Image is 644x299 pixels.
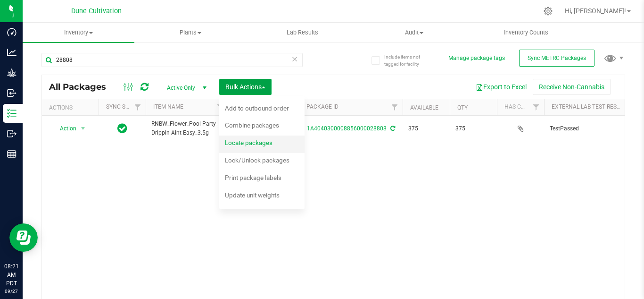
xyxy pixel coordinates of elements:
span: Sync METRC Packages [528,55,586,61]
span: select [77,122,89,135]
button: Sync METRC Packages [519,50,594,67]
span: Action [51,122,77,135]
input: Search Package ID, Item Name, SKU, Lot or Part Number... [41,53,303,67]
span: Clear [291,53,298,65]
inline-svg: Reports [7,149,17,159]
inline-svg: Inventory [7,109,17,118]
a: Filter [213,99,228,115]
span: TestPassed [550,124,633,133]
a: Lab Results [246,23,358,43]
span: Audit [359,28,470,37]
span: Lab Results [274,28,331,37]
span: RNBW_Flower_Pool Party-Drippin Aint Easy_3.5g [151,120,223,137]
inline-svg: Inbound [7,88,17,98]
span: Update unit weights [225,191,280,199]
span: Bulk Actions [225,83,265,91]
a: Filter [623,99,638,115]
inline-svg: Analytics [7,48,17,57]
a: Plants [134,23,246,43]
a: Filter [387,99,403,115]
span: Inventory Counts [491,28,561,37]
span: Lock/Unlock packages [225,156,289,164]
div: Manage settings [542,7,554,16]
span: Locate packages [225,139,272,146]
a: Inventory [23,23,134,43]
span: Plants [135,28,246,37]
span: In Sync [117,122,127,135]
a: Item Name [153,103,183,110]
span: Inventory [23,28,134,37]
span: All Packages [49,82,116,92]
a: Inventory Counts [470,23,582,43]
p: 09/27 [4,288,18,295]
button: Bulk Actions [219,79,272,95]
th: Has COA [497,99,544,116]
p: 08:21 AM PDT [4,262,18,288]
a: Audit [358,23,470,43]
inline-svg: Dashboard [7,27,17,37]
inline-svg: Outbound [7,129,17,138]
span: 375 [408,124,444,133]
button: Receive Non-Cannabis [533,79,611,95]
span: Add to outbound order [225,104,289,112]
a: Available [410,104,438,111]
a: External Lab Test Result [552,103,626,110]
iframe: Resource center [9,223,38,252]
a: Package ID [306,103,339,110]
span: Dune Cultivation [71,7,122,15]
span: Hi, [PERSON_NAME]! [565,7,626,15]
div: Actions [49,104,95,111]
inline-svg: Grow [7,68,17,77]
span: Sync from Compliance System [389,125,395,132]
span: Combine packages [225,121,279,129]
button: Export to Excel [470,79,533,95]
a: Filter [130,99,146,115]
button: Manage package tags [448,54,505,62]
span: Include items not tagged for facility [384,53,431,68]
span: Print package labels [225,174,281,181]
a: 1A4040300008856000028808 [307,125,387,132]
a: Qty [457,104,468,111]
a: Filter [528,99,544,115]
span: 375 [455,124,491,133]
a: Sync Status [106,103,142,110]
